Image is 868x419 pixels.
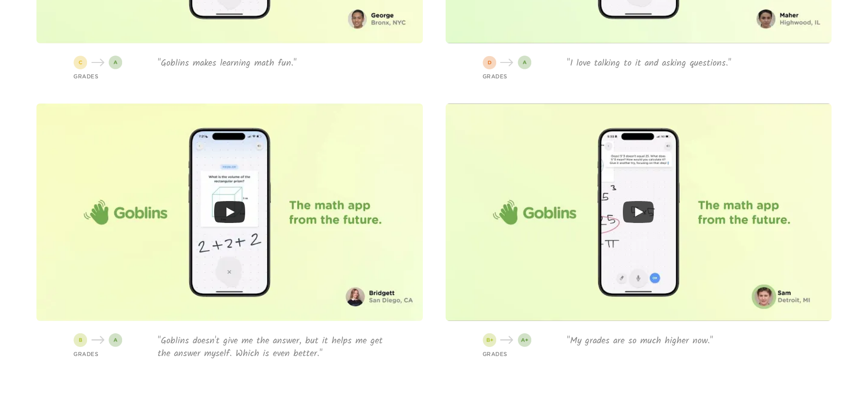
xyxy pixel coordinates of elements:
[73,350,98,358] p: GRADES
[567,57,795,70] p: "I love talking to it and asking questions."
[623,201,654,223] button: Play
[158,57,385,70] p: "Goblins makes learning math fun."
[567,335,795,347] p: "My grades are so much higher now."
[73,72,98,81] p: GRADES
[483,72,508,81] p: GRADES
[158,335,385,360] p: "Goblins doesn't give me the answer, but it helps me get the answer myself. Which is even better."
[214,201,245,223] button: Play
[483,350,508,358] p: GRADES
